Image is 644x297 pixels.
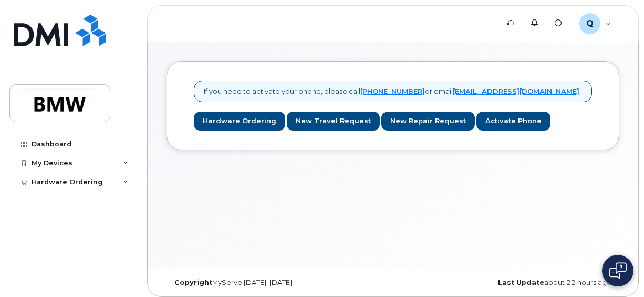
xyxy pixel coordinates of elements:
[498,279,544,286] strong: Last Update
[469,279,619,287] div: about 22 hours ago
[204,86,579,96] p: If you need to activate your phone, please call or email
[453,87,579,95] a: [EMAIL_ADDRESS][DOMAIN_NAME]
[609,262,627,279] img: Open chat
[167,279,317,287] div: MyServe [DATE]–[DATE]
[381,112,475,131] a: New Repair Request
[360,87,425,95] a: [PHONE_NUMBER]
[194,112,285,131] a: Hardware Ordering
[476,112,550,131] a: Activate Phone
[287,112,380,131] a: New Travel Request
[174,279,212,286] strong: Copyright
